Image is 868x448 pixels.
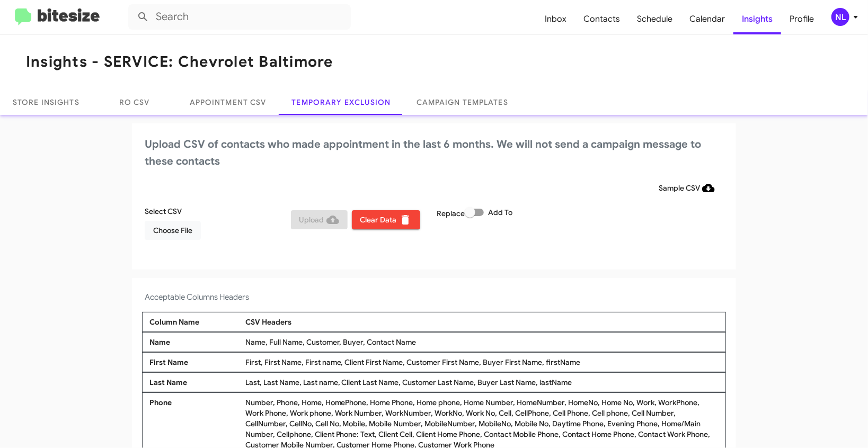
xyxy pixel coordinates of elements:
a: Appointment CSV [177,89,279,115]
div: First Name [147,357,243,368]
div: Name, Full Name, Customer, Buyer, Contact Name [243,337,721,347]
span: Add To [488,206,512,219]
a: Calendar [681,4,733,34]
button: NL [822,8,856,26]
span: Sample CSV [659,178,715,198]
a: Campaign Templates [404,89,521,115]
a: Inbox [536,4,575,34]
div: Name [147,337,243,347]
a: Contacts [575,4,628,34]
input: Search [128,4,351,30]
button: Clear Data [352,210,420,229]
span: Upload [299,210,339,229]
div: Replace [434,206,580,248]
a: Profile [781,4,822,34]
div: Last, Last Name, Last name, Client Last Name, Customer Last Name, Buyer Last Name, lastName [243,377,721,388]
div: Last Name [147,377,243,388]
a: RO CSV [92,89,177,115]
a: Schedule [628,4,681,34]
h4: Acceptable Columns Headers [145,291,723,303]
a: Insights [733,4,781,34]
button: Choose File [145,221,201,240]
div: First, First Name, First name, Client First Name, Customer First Name, Buyer First Name, firstName [243,357,721,368]
button: Upload [291,210,348,229]
span: Choose File [153,221,192,240]
div: Column Name [147,317,243,327]
h2: Upload CSV of contacts who made appointment in the last 6 months. We will not send a campaign mes... [145,136,723,170]
label: Select CSV [145,206,182,217]
div: NL [831,8,849,26]
h1: Insights - SERVICE: Chevrolet Baltimore [26,53,333,70]
span: Clear Data [360,210,412,229]
a: Temporary Exclusion [279,89,404,115]
button: Sample CSV [650,178,723,198]
div: CSV Headers [243,317,721,327]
